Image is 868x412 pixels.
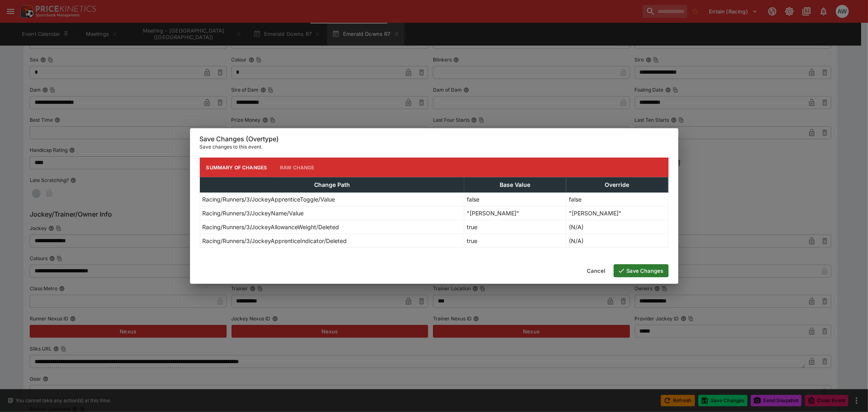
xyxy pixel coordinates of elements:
[203,209,304,217] p: Racing/Runners/3/JockeyName/Value
[566,234,668,248] td: (N/A)
[566,178,668,193] th: Override
[464,178,566,193] th: Base Value
[464,193,566,206] td: false
[464,206,566,220] td: "[PERSON_NAME]"
[200,158,274,177] button: Summary of Changes
[566,220,668,234] td: (N/A)
[582,264,610,277] button: Cancel
[566,193,668,206] td: false
[464,234,566,248] td: true
[200,143,669,151] p: Save changes to this event.
[203,195,335,204] p: Racing/Runners/3/JockeyApprenticeToggle/Value
[566,206,668,220] td: "[PERSON_NAME]"
[200,178,464,193] th: Change Path
[614,264,669,277] button: Save Changes
[203,223,339,231] p: Racing/Runners/3/JockeyAllowanceWeight/Deleted
[200,135,669,143] h6: Save Changes (Overtype)
[203,237,347,245] p: Racing/Runners/3/JockeyApprenticeIndicator/Deleted
[464,220,566,234] td: true
[273,158,321,177] button: Raw Change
